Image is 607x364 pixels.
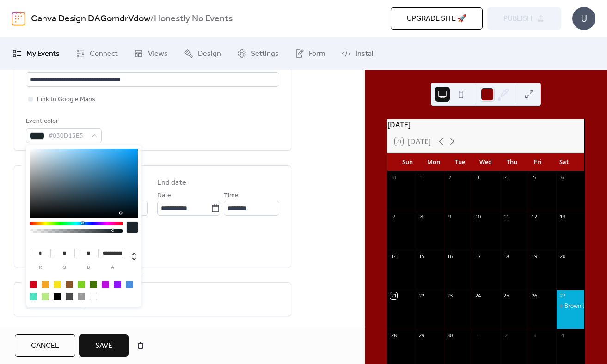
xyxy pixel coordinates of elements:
div: 15 [418,253,425,260]
span: My Events [26,49,60,60]
span: Link to Google Maps [37,94,95,105]
div: #000000 [54,293,61,300]
div: 14 [390,253,397,260]
div: Fri [525,153,551,171]
div: 29 [418,332,425,339]
div: Mon [421,153,447,171]
div: 2 [503,332,509,339]
div: 27 [559,292,566,299]
div: #9013FE [114,281,121,288]
div: #D0021B [30,281,37,288]
div: Tue [447,153,472,171]
div: Event color [26,116,100,127]
img: logo [12,11,25,26]
div: 6 [559,174,566,181]
span: Settings [251,49,279,60]
span: Cancel [31,340,59,352]
div: 4 [503,174,509,181]
div: #9B9B9B [78,293,85,300]
button: Save [79,334,129,357]
div: Thu [499,153,525,171]
div: 30 [447,332,454,339]
a: Views [127,41,175,66]
div: Sat [551,153,577,171]
div: #F5A623 [42,281,49,288]
div: #50E3C2 [30,293,37,300]
div: 25 [503,292,509,299]
div: 3 [531,332,538,339]
div: 4 [559,332,566,339]
span: Design [198,49,221,60]
button: Upgrade site 🚀 [391,7,483,30]
span: Install [356,49,374,60]
span: Views [148,49,168,60]
div: #F8E71C [54,281,61,288]
div: 28 [390,332,397,339]
div: Sun [395,153,421,171]
div: Brown Lantern [564,302,602,310]
div: 1 [474,332,481,339]
span: Upgrade site 🚀 [407,13,466,24]
div: #4A4A4A [66,293,73,300]
label: r [30,265,51,270]
div: 5 [531,174,538,181]
label: g [54,265,75,270]
div: #4A90E2 [126,281,133,288]
span: Connect [90,49,118,60]
div: 2 [447,174,454,181]
div: 24 [474,292,481,299]
div: 13 [559,213,566,220]
span: Save [95,340,112,352]
div: #417505 [90,281,97,288]
div: 22 [418,292,425,299]
a: Settings [230,41,286,66]
div: 1 [418,174,425,181]
span: #030D13E5 [48,131,87,142]
div: 12 [531,213,538,220]
b: / [150,10,154,28]
div: 8 [418,213,425,220]
span: Form [309,49,325,60]
div: Location [26,60,277,71]
div: End date [157,177,186,188]
a: Canva Design DAGomdrVdow [31,10,150,28]
div: #8B572A [66,281,73,288]
div: 7 [390,213,397,220]
div: 11 [503,213,509,220]
span: Date [157,190,171,201]
a: Connect [69,41,125,66]
div: 21 [390,292,397,299]
a: Install [335,41,381,66]
div: Wed [473,153,499,171]
div: #B8E986 [42,293,49,300]
span: Time [224,190,239,201]
div: 19 [531,253,538,260]
div: U [572,7,595,30]
div: 18 [503,253,509,260]
div: 20 [559,253,566,260]
div: 3 [474,174,481,181]
div: 9 [447,213,454,220]
div: 10 [474,213,481,220]
div: 31 [390,174,397,181]
label: b [78,265,99,270]
button: Cancel [15,334,75,357]
div: 23 [447,292,454,299]
a: Form [288,41,332,66]
a: Design [177,41,228,66]
a: My Events [6,41,67,66]
div: 17 [474,253,481,260]
label: a [102,265,123,270]
div: 26 [531,292,538,299]
div: Brown Lantern [556,302,584,310]
b: Honestly No Events [154,10,233,28]
div: #7ED321 [78,281,85,288]
div: #FFFFFF [90,293,97,300]
div: 16 [447,253,454,260]
div: [DATE] [387,119,584,130]
div: #BD10E0 [102,281,109,288]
